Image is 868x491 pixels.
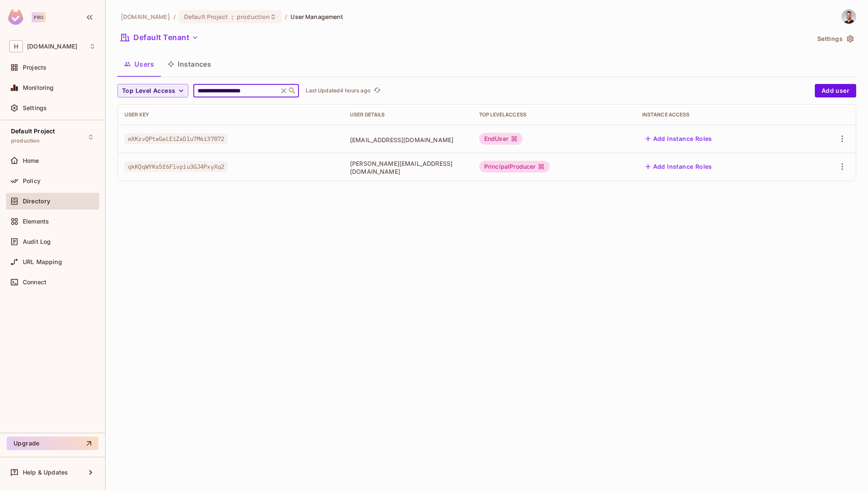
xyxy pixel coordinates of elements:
[23,157,39,164] span: Home
[122,86,175,96] span: Top Level Access
[117,84,188,97] button: Top Level Access
[121,13,170,21] span: the active workspace
[642,160,716,173] button: Add Instance Roles
[23,64,46,71] span: Projects
[350,136,466,144] span: [EMAIL_ADDRESS][DOMAIN_NAME]
[479,133,523,145] div: EndUser
[815,84,856,97] button: Add user
[642,111,797,118] div: Instance Access
[161,54,218,75] button: Instances
[23,178,41,184] span: Policy
[23,105,47,111] span: Settings
[23,84,54,91] span: Monitoring
[8,9,23,25] img: SReyMgAAAABJRU5ErkJggg==
[9,40,23,52] span: H
[117,54,161,75] button: Users
[814,32,856,46] button: Settings
[174,13,176,21] li: /
[23,198,50,205] span: Directory
[32,12,46,22] div: Pro
[350,111,466,118] div: User Details
[7,437,98,450] button: Upgrade
[23,469,68,476] span: Help & Updates
[23,218,49,225] span: Elements
[371,86,382,96] span: Click to refresh data
[306,87,370,94] p: Last Updated 4 hours ago
[23,259,62,265] span: URL Mapping
[374,86,381,95] span: refresh
[184,13,228,21] span: Default Project
[372,86,382,96] button: refresh
[23,238,51,245] span: Audit Log
[27,43,77,50] span: Workspace: honeycombinsurance.com
[11,138,40,144] span: production
[125,161,228,172] span: qkKQqWYKsSf6Flvpiu3GJ4PxyXq2
[479,161,550,173] div: PrincipalProducer
[11,128,55,135] span: Default Project
[285,13,287,21] li: /
[125,133,228,144] span: mXKzvQPtaGaLEiZaDlu7M6i37072
[479,111,629,118] div: Top Level Access
[842,10,856,24] img: dor@honeycombinsurance.com
[290,13,343,21] span: User Management
[117,31,202,44] button: Default Tenant
[642,132,716,146] button: Add Instance Roles
[350,159,466,175] span: [PERSON_NAME][EMAIL_ADDRESS][DOMAIN_NAME]
[125,111,336,118] div: User Key
[231,13,234,20] span: :
[237,13,270,21] span: production
[23,279,46,286] span: Connect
